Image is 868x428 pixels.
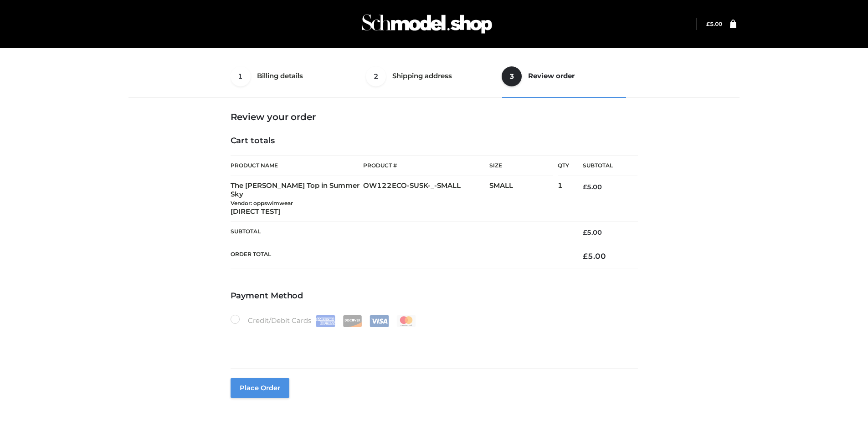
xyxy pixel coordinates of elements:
a: £5.00 [706,20,722,27]
th: Product Name [231,155,364,176]
img: Schmodel Admin 964 [359,6,495,42]
th: Product # [363,155,489,176]
bdi: 5.00 [706,20,722,27]
span: £ [583,228,587,237]
small: Vendor: oppswimwear [231,200,293,206]
th: Order Total [231,244,570,268]
th: Size [489,156,553,176]
img: Visa [370,315,389,327]
h4: Payment Method [231,291,638,301]
th: Qty [558,155,569,176]
th: Subtotal [231,222,570,244]
th: Subtotal [569,156,637,176]
td: OW122ECO-SUSK-_-SMALL [363,176,489,222]
bdi: 5.00 [583,183,602,191]
span: £ [706,20,710,27]
img: Discover [343,315,362,327]
bdi: 5.00 [583,228,602,237]
img: Mastercard [396,315,416,327]
span: £ [583,183,587,191]
span: £ [583,252,588,261]
td: SMALL [489,176,558,222]
iframe: Secure payment input frame [229,325,636,358]
h4: Cart totals [231,136,638,146]
label: Credit/Debit Cards [231,315,417,327]
bdi: 5.00 [583,252,606,261]
td: 1 [558,176,569,222]
h3: Review your order [231,111,638,122]
button: Place order [231,378,289,398]
img: Amex [316,315,335,327]
td: The [PERSON_NAME] Top in Summer Sky [DIRECT TEST] [231,176,364,222]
